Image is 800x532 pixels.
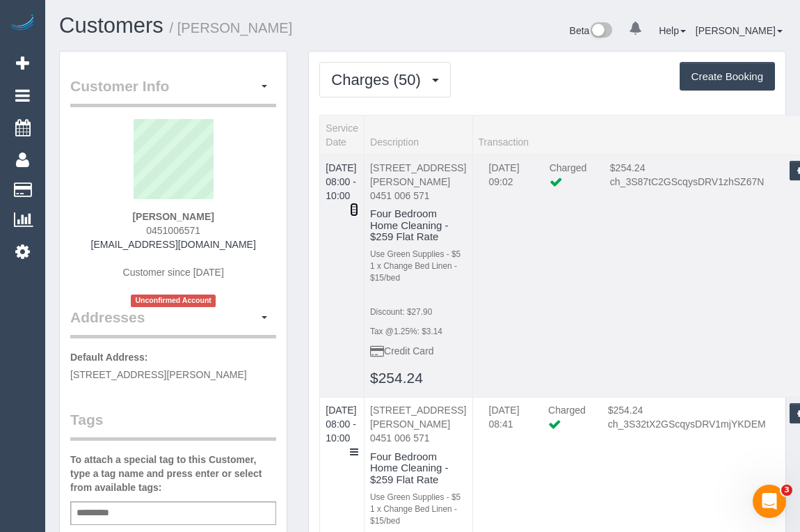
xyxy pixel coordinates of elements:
td: Charged Date [479,161,539,203]
div: Use Green Supplies - $5 [370,492,466,503]
strong: [PERSON_NAME] [132,211,214,222]
span: Charges (50) [331,71,427,88]
span: 0451006571 [146,225,200,236]
h4: Four Bedroom Home Cleaning - $259 Flat Rate [370,208,466,243]
p: [STREET_ADDRESS][PERSON_NAME] 0451 006 571 [370,161,466,203]
td: Description [365,155,472,398]
div: Use Green Supplies - $5 [370,249,466,260]
th: Service Date [320,115,365,155]
img: New interface [589,22,612,40]
p: Credit Card [370,344,466,358]
a: [PERSON_NAME] [696,25,783,36]
a: [EMAIL_ADDRESS][DOMAIN_NAME] [91,239,256,250]
label: Default Address: [70,350,148,364]
a: Customers [59,13,163,38]
button: Create Booking [680,62,775,91]
td: Charge Amount, Transaction Id [598,403,777,445]
button: Charges (50) [319,62,451,97]
span: 3 [781,485,792,496]
small: Tax @1.25%: $3.14 [370,327,442,336]
legend: Customer Info [70,76,276,107]
a: [DATE] 08:00 - 10:00 [326,405,356,444]
span: Customer since [DATE] [123,267,224,278]
a: Help [659,25,686,36]
td: Charged Date [479,403,538,445]
div: 1 x Change Bed Linen - $15/bed [370,503,466,527]
small: / [PERSON_NAME] [170,20,293,36]
p: [STREET_ADDRESS][PERSON_NAME] 0451 006 571 [370,403,466,445]
a: $254.24 [370,370,423,386]
h4: Four Bedroom Home Cleaning - $259 Flat Rate [370,451,466,486]
a: Beta [570,25,613,36]
label: To attach a special tag to this Customer, type a tag name and press enter or select from availabl... [70,453,276,494]
iframe: Intercom live chat [753,485,786,518]
img: Automaid Logo [8,14,36,33]
td: Charge Label [538,403,598,445]
legend: Tags [70,409,276,441]
div: 1 x Change Bed Linen - $15/bed [370,260,466,284]
span: [STREET_ADDRESS][PERSON_NAME] [70,369,247,380]
small: Discount: $27.90 [370,307,432,317]
th: Description [365,115,472,155]
td: Charge Label [539,161,600,203]
td: Charge Amount, Transaction Id [600,161,776,203]
td: Service Date [320,155,365,398]
span: Unconfirmed Account [131,295,216,306]
a: [DATE] 08:00 - 10:00 [326,162,356,201]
